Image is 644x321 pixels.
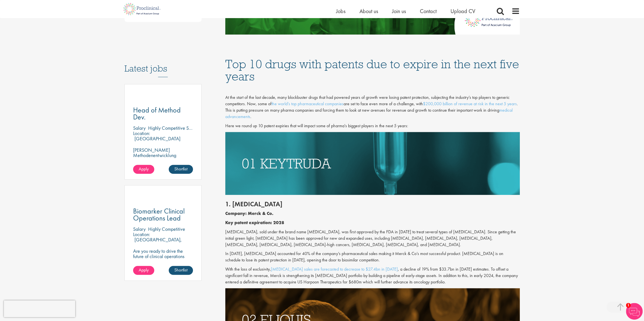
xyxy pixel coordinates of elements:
p: [MEDICAL_DATA], sold under the brand name [MEDICAL_DATA], was first approved by the FDA in [DATE]... [225,229,520,248]
a: medical advancements [225,107,513,119]
b: Company: Merck & Co. [225,210,273,216]
a: Apply [133,165,154,174]
p: With the loss of exclusivity, , a decline of 19% from $33.7bn in [DATE] estimates. To offset a si... [225,266,520,285]
a: Apply [133,266,154,275]
p: Highly Competitive [148,226,185,232]
span: Biomarker Clinical Operations Lead [133,206,185,223]
b: Key patent expiration: 2028 [225,220,284,226]
p: [GEOGRAPHIC_DATA], [GEOGRAPHIC_DATA] [133,236,182,248]
a: Contact [420,8,437,15]
a: Join us [392,8,406,15]
p: In [DATE], [MEDICAL_DATA] accounted for 40% of the company’s pharmaceutical sales making it Merck... [225,251,520,263]
a: [MEDICAL_DATA] sales are forecasted to decrease to $27.4bn in [DATE] [271,266,398,272]
span: 1 [626,303,631,308]
a: Head of Method Dev. [133,107,193,121]
span: Location: [133,231,150,237]
iframe: reCAPTCHA [4,300,75,317]
h3: Latest jobs [124,50,202,77]
span: Apply [139,166,149,172]
a: Shortlist [169,266,193,275]
h1: Top 10 drugs with patents due to expire in the next five years [225,58,520,82]
p: [GEOGRAPHIC_DATA] (60318), [GEOGRAPHIC_DATA] [133,135,180,152]
p: Highly Competitive Salary [148,125,199,131]
span: Salary [133,125,146,131]
h2: 1. [MEDICAL_DATA] [225,200,520,208]
span: Salary [133,226,146,232]
p: Are you ready to drive the future of clinical operations from behind the scenes? Looking to be in... [133,248,193,280]
p: [PERSON_NAME] Methodenentwicklung (m/w/d)** | Dauerhaft | Biowissenschaften | [GEOGRAPHIC_DATA] (... [133,147,193,179]
span: Head of Method Dev. [133,105,181,122]
a: Upload CV [450,8,475,15]
span: Apply [139,267,149,273]
a: About us [359,8,378,15]
span: Location: [133,130,150,136]
a: the world’s top pharmaceutical companies [271,101,344,107]
a: Jobs [336,8,346,15]
a: Biomarker Clinical Operations Lead [133,208,193,222]
a: Shortlist [169,165,193,174]
p: Here we round up 10 patent expiries that will impact some of pharma's biggest players in the next... [225,123,520,129]
img: Chatbot [626,303,643,320]
a: $200,000 billion of revenue at risk in the next 5 years [423,101,517,107]
span: At the start of the last decade, many blockbuster drugs that had powered years of growth were los... [225,94,518,119]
